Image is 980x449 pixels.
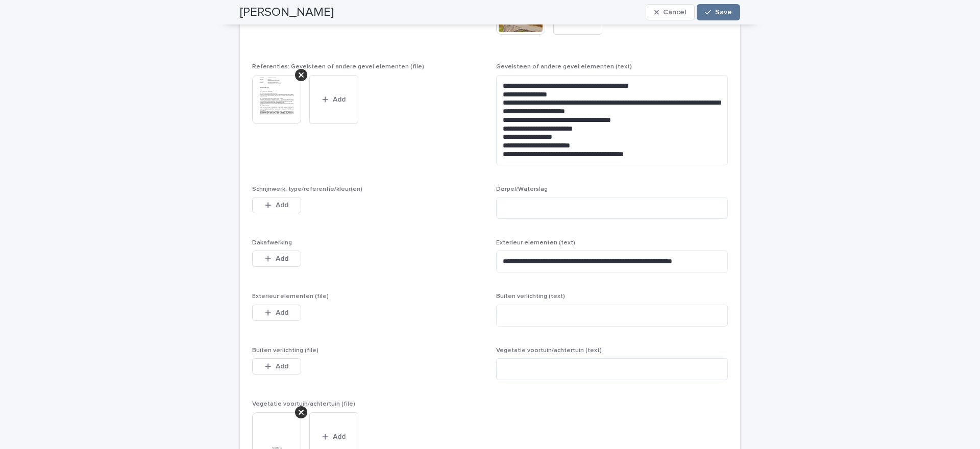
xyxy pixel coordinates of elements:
[252,347,318,354] span: Buiten verlichting (file)
[496,293,565,300] span: Buiten verlichting (text)
[252,186,362,192] span: Schrijnwerk: type/referentie/kleur(en)
[252,358,301,375] button: Add
[276,202,288,209] span: Add
[697,4,740,20] button: Save
[252,240,292,246] span: Dakafwerking
[496,64,632,70] span: Gevelsteen of andere gevel elementen (text)
[333,433,346,440] span: Add
[252,401,355,407] span: Vegetatie voortuin/achtertuin (file)
[252,64,424,70] span: Referenties: Gevelsteen of andere gevel elementen (file)
[252,251,301,267] button: Add
[715,9,732,16] span: Save
[496,186,548,192] span: Dorpel/Waterslag
[252,305,301,321] button: Add
[663,9,686,16] span: Cancel
[496,240,575,246] span: Exterieur elementen (text)
[496,347,602,354] span: Vegetatie voortuin/achtertuin (text)
[252,197,301,213] button: Add
[276,363,288,370] span: Add
[252,293,329,300] span: Exterieur elementen (file)
[646,4,695,20] button: Cancel
[240,5,334,20] h2: [PERSON_NAME]
[333,96,346,103] span: Add
[276,255,288,262] span: Add
[309,75,358,124] button: Add
[276,309,288,316] span: Add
